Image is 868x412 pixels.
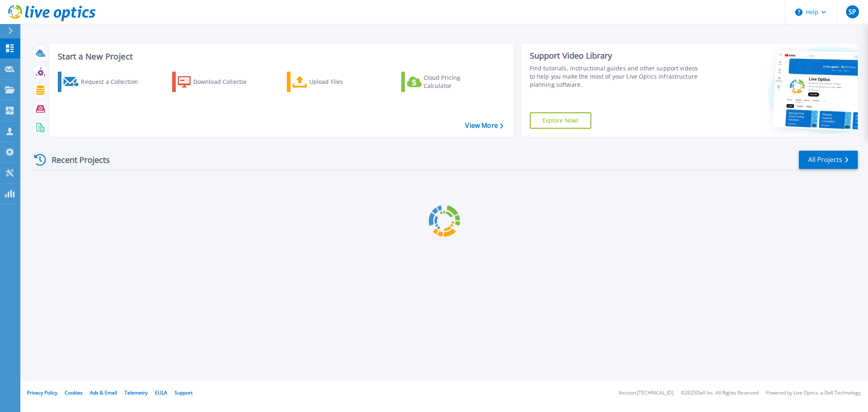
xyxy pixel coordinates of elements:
a: Explore Now! [530,112,592,129]
span: SP [848,9,856,15]
li: Version: [TECHNICAL_ID] [619,390,673,396]
div: Request a Collection [81,74,146,90]
a: Support [175,389,192,396]
a: Cloud Pricing Calculator [401,72,492,92]
a: All Projects [799,151,858,169]
a: View More [465,122,503,129]
li: Powered by Live Optics, a Dell Technology [766,390,861,396]
a: Ads & Email [90,389,117,396]
li: © 2025 Dell Inc. All Rights Reserved [681,390,759,396]
a: Download Collector [172,72,263,92]
h3: Start a New Project [58,52,503,61]
a: Privacy Policy [27,389,57,396]
a: Upload Files [287,72,378,92]
div: Support Video Library [530,50,702,61]
a: Request a Collection [58,72,149,92]
div: Download Collector [193,74,258,90]
div: Upload Files [309,74,374,90]
a: Cookies [65,389,83,396]
a: EULA [155,389,167,396]
a: Telemetry [125,389,148,396]
div: Find tutorials, instructional guides and other support videos to help you make the most of your L... [530,64,702,89]
div: Recent Projects [31,150,121,170]
div: Cloud Pricing Calculator [424,74,489,90]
